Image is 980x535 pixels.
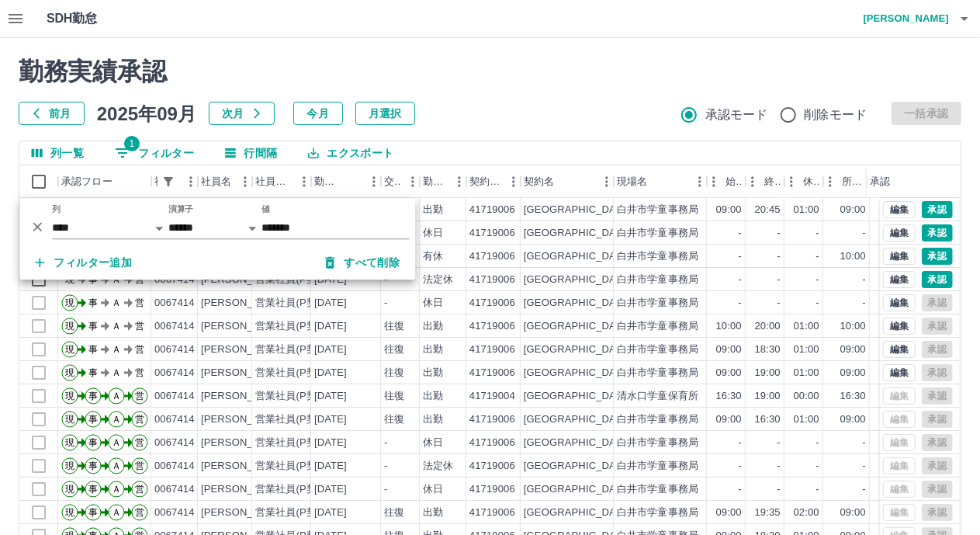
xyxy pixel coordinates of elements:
[777,482,781,497] div: -
[168,203,193,215] label: 演算子
[816,249,819,264] div: -
[595,170,618,193] button: メニュー
[384,366,404,380] div: 往復
[794,412,819,427] div: 01:00
[469,273,515,287] div: 41719006
[764,165,781,198] div: 終業
[739,249,742,264] div: -
[213,141,289,165] button: 行間隔
[341,171,362,193] button: ソート
[777,273,781,287] div: -
[423,412,443,427] div: 出勤
[384,412,404,427] div: 往復
[255,505,331,520] div: 営業社員(P契約)
[816,459,819,474] div: -
[26,215,49,238] button: 削除
[88,321,98,332] text: 事
[112,391,121,401] text: Ａ
[154,342,195,357] div: 0067414
[58,165,151,198] div: 承認フロー
[255,319,331,334] div: 営業社員(P契約)
[314,296,347,311] div: [DATE]
[840,203,866,217] div: 09:00
[524,319,631,334] div: [GEOGRAPHIC_DATA]
[112,344,121,355] text: Ａ
[255,459,331,474] div: 営業社員(P契約)
[384,296,387,311] div: -
[524,273,631,287] div: [GEOGRAPHIC_DATA]
[88,507,98,518] text: 事
[755,203,781,217] div: 20:45
[135,460,144,471] text: 営
[112,297,121,308] text: Ａ
[794,389,819,404] div: 00:00
[384,165,401,198] div: 交通費
[255,165,293,198] div: 社員区分
[922,224,953,241] button: 承認
[840,505,866,520] div: 09:00
[124,136,140,151] span: 1
[746,165,784,198] div: 終業
[617,482,698,497] div: 白井市学童事務局
[252,165,311,198] div: 社員区分
[423,366,443,380] div: 出勤
[198,165,252,198] div: 社員名
[65,297,74,308] text: 現
[755,319,781,334] div: 20:00
[614,165,707,198] div: 現場名
[794,203,819,217] div: 01:00
[97,102,196,125] h5: 2025年09月
[716,412,742,427] div: 09:00
[384,342,404,357] div: 往復
[469,366,515,380] div: 41719006
[314,319,347,334] div: [DATE]
[784,165,823,198] div: 休憩
[384,459,387,474] div: -
[469,389,515,404] div: 41719004
[840,412,866,427] div: 09:00
[617,203,698,217] div: 白井市学童事務局
[313,248,412,276] button: すべて削除
[840,319,866,334] div: 10:00
[617,505,698,520] div: 白井市学童事務局
[255,412,331,427] div: 営業社員(P契約)
[135,297,144,308] text: 営
[617,436,698,450] div: 白井市学童事務局
[502,170,525,193] button: メニュー
[617,412,698,427] div: 白井市学童事務局
[154,389,195,404] div: 0067414
[524,505,631,520] div: [GEOGRAPHIC_DATA]
[65,321,74,332] text: 現
[816,273,819,287] div: -
[135,507,144,518] text: 営
[823,165,870,198] div: 所定開始
[617,319,698,334] div: 白井市学童事務局
[65,391,74,401] text: 現
[112,484,121,495] text: Ａ
[112,321,121,332] text: Ａ
[524,226,631,241] div: [GEOGRAPHIC_DATA]
[384,505,404,520] div: 往復
[158,171,179,193] div: 1件のフィルターを適用中
[816,226,819,241] div: -
[423,505,443,520] div: 出勤
[154,319,195,334] div: 0067414
[863,296,866,311] div: -
[201,482,286,497] div: [PERSON_NAME]
[102,141,206,165] button: フィルター表示
[423,319,443,334] div: 出勤
[777,459,781,474] div: -
[883,224,916,241] button: 編集
[88,437,98,448] text: 事
[521,165,614,198] div: 契約名
[255,436,331,450] div: 営業社員(P契約)
[362,170,386,193] button: メニュー
[201,296,286,311] div: [PERSON_NAME]
[423,165,448,198] div: 勤務区分
[777,249,781,264] div: -
[883,201,916,218] button: 編集
[803,165,820,198] div: 休憩
[777,226,781,241] div: -
[883,248,916,265] button: 編集
[716,505,742,520] div: 09:00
